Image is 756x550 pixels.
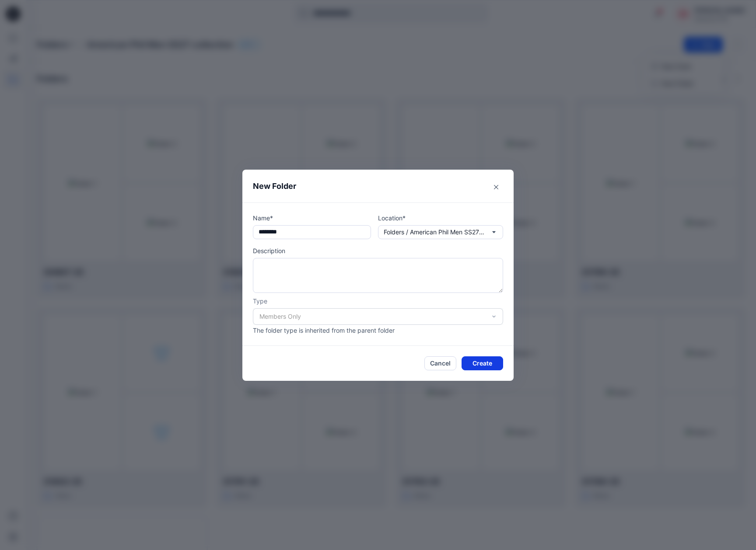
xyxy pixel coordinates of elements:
[253,296,503,306] p: Type
[462,356,503,370] button: Create
[384,227,484,237] p: Folders / American Phil Men SS27 collection
[378,213,503,223] p: Location*
[253,326,503,335] p: The folder type is inherited from the parent folder
[253,246,503,255] p: Description
[424,356,456,370] button: Cancel
[378,225,503,239] button: Folders / American Phil Men SS27 collection
[253,213,371,223] p: Name*
[489,180,503,194] button: Close
[242,170,514,202] header: New Folder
